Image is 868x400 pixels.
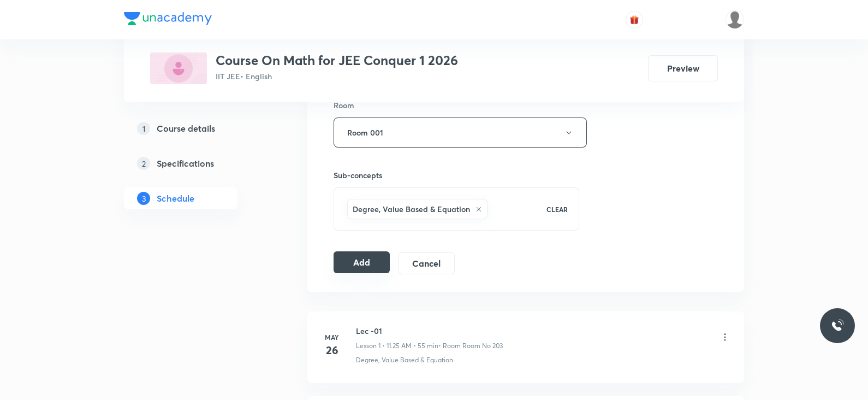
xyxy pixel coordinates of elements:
p: Degree, Value Based & Equation [356,355,453,365]
p: IIT JEE • English [216,70,458,82]
h6: Sub-concepts [334,169,579,181]
button: avatar [626,11,643,28]
img: avatar [629,15,639,25]
p: 3 [137,192,150,205]
p: CLEAR [546,204,568,214]
h5: Course details [157,122,215,135]
a: 2Specifications [124,152,272,174]
button: Room 001 [334,117,587,148]
p: 2 [137,157,150,170]
button: Cancel [399,252,455,274]
h6: Degree, Value Based & Equation [353,203,470,215]
h6: Room [334,99,354,111]
p: • Room Room No 203 [438,341,503,351]
p: 1 [137,122,150,135]
a: 1Course details [124,117,272,139]
img: Saniya Tarannum [726,10,744,29]
h6: Lec -01 [356,325,503,337]
h3: Course On Math for JEE Conquer 1 2026 [216,52,458,68]
a: Company Logo [124,12,212,28]
h6: May [321,332,343,342]
h5: Schedule [157,192,194,205]
img: 73189732-D01A-49B4-9B81-DD78D77CE0E9_plus.png [150,52,207,84]
img: ttu [831,319,844,332]
h4: 26 [321,342,343,358]
button: Preview [648,55,718,81]
p: Lesson 1 • 11:25 AM • 55 min [356,341,438,351]
img: Company Logo [124,12,212,25]
h5: Specifications [157,157,214,170]
button: Add [334,251,390,273]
